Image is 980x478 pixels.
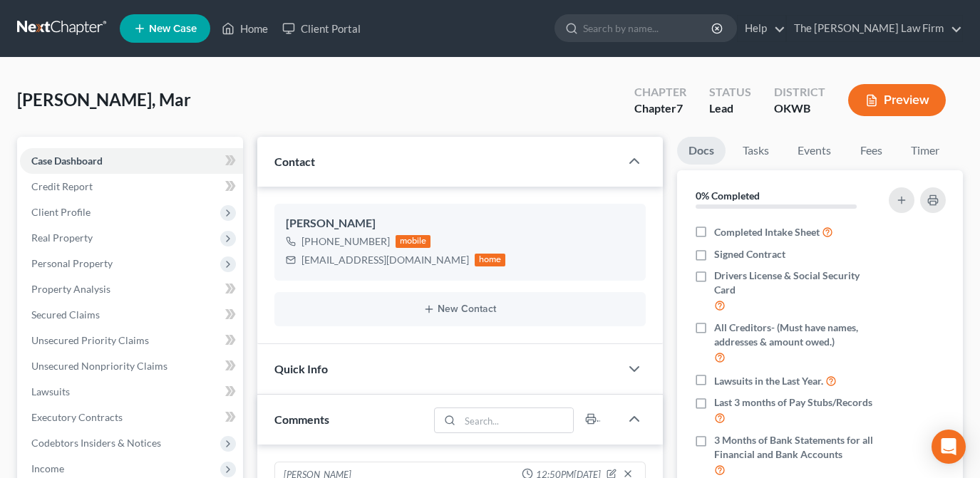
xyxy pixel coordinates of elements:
a: Client Portal [275,16,368,41]
span: Client Profile [31,206,91,218]
span: Income [31,462,64,474]
span: Executory Contracts [31,411,123,423]
span: All Creditors- (Must have names, addresses & amount owed.) [714,321,880,349]
span: Credit Report [31,180,93,192]
span: Contact [274,155,315,168]
span: New Case [149,24,197,34]
div: [PHONE_NUMBER] [301,234,390,249]
a: The [PERSON_NAME] Law Firm [787,16,962,41]
div: Open Intercom Messenger [932,430,966,464]
a: Property Analysis [20,276,243,302]
strong: 0% Completed [696,189,760,202]
span: Drivers License & Social Security Card [714,269,880,297]
input: Search... [460,408,574,432]
span: Case Dashboard [31,155,103,167]
div: home [475,254,506,266]
span: Codebtors Insiders & Notices [31,437,161,449]
a: Fees [848,137,894,165]
a: Events [786,137,842,165]
span: Real Property [31,232,93,244]
span: Property Analysis [31,283,110,295]
span: Secured Claims [31,308,100,321]
a: Home [215,16,275,41]
a: Unsecured Nonpriority Claims [20,353,243,379]
button: Preview [848,84,946,116]
span: Lawsuits in the Last Year. [714,374,823,388]
a: Unsecured Priority Claims [20,328,243,353]
a: Tasks [731,137,780,165]
span: Comments [274,412,329,426]
a: Docs [677,137,726,165]
div: [EMAIL_ADDRESS][DOMAIN_NAME] [301,253,469,267]
div: Chapter [634,84,686,100]
button: New Contact [286,303,634,315]
span: Lawsuits [31,385,70,398]
a: Help [738,16,785,41]
a: Executory Contracts [20,405,243,430]
span: Last 3 months of Pay Stubs/Records [714,395,872,410]
div: District [774,84,825,100]
a: Secured Claims [20,302,243,328]
a: Timer [899,137,951,165]
div: [PERSON_NAME] [286,215,634,232]
div: Status [709,84,751,100]
a: Credit Report [20,174,243,199]
div: Chapter [634,100,686,117]
a: Lawsuits [20,379,243,405]
a: Case Dashboard [20,148,243,174]
span: Unsecured Nonpriority Claims [31,360,167,372]
span: Quick Info [274,362,328,375]
div: OKWB [774,100,825,117]
span: [PERSON_NAME], Mar [17,89,191,110]
span: Unsecured Priority Claims [31,334,149,346]
span: Personal Property [31,257,113,269]
span: Signed Contract [714,247,785,261]
span: 3 Months of Bank Statements for all Financial and Bank Accounts [714,433,880,462]
div: mobile [396,235,431,248]
input: Search by name... [583,15,713,41]
span: 7 [676,101,683,115]
div: Lead [709,100,751,117]
span: Completed Intake Sheet [714,225,820,239]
